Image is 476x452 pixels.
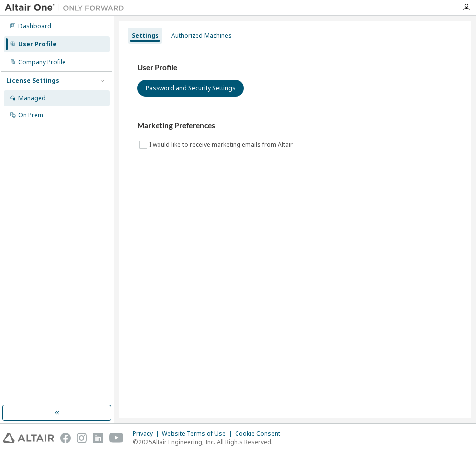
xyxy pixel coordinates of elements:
[162,430,235,438] div: Website Terms of Use
[18,111,43,119] div: On Prem
[18,58,66,66] div: Company Profile
[235,430,286,438] div: Cookie Consent
[137,80,244,97] button: Password and Security Settings
[6,77,59,85] div: License Settings
[137,63,453,73] h3: User Profile
[137,121,453,131] h3: Marketing Preferences
[109,433,124,443] img: youtube.svg
[5,3,129,13] img: Altair One
[93,433,103,443] img: linkedin.svg
[77,433,87,443] img: instagram.svg
[132,32,159,40] div: Settings
[171,32,232,40] div: Authorized Machines
[149,139,295,151] label: I would like to receive marketing emails from Altair
[3,433,54,443] img: altair_logo.svg
[133,430,162,438] div: Privacy
[60,433,71,443] img: facebook.svg
[18,22,51,30] div: Dashboard
[18,94,46,102] div: Managed
[18,40,57,48] div: User Profile
[133,438,286,446] p: © 2025 Altair Engineering, Inc. All Rights Reserved.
